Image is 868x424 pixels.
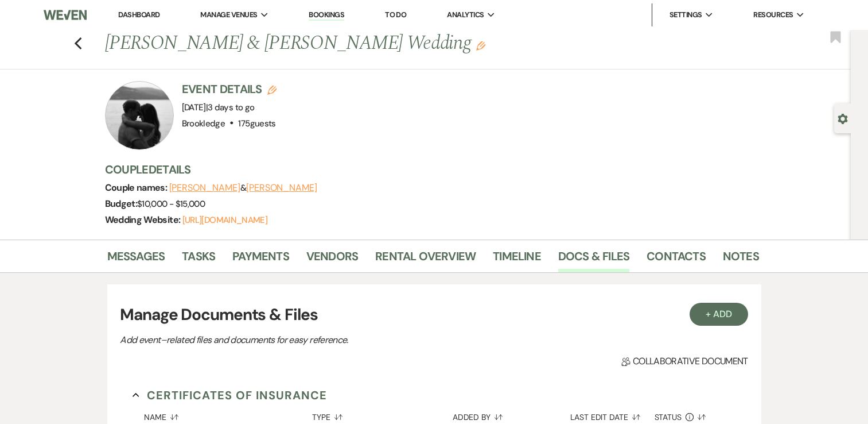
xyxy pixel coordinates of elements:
[246,183,317,192] button: [PERSON_NAME]
[238,118,275,129] span: 175 guests
[493,247,541,272] a: Timeline
[558,247,629,272] a: Docs & Files
[375,247,476,272] a: Rental Overview
[105,198,138,210] span: Budget:
[447,9,484,21] span: Analytics
[182,247,215,272] a: Tasks
[105,182,169,194] span: Couple names:
[306,247,358,272] a: Vendors
[647,247,706,272] a: Contacts
[169,183,240,192] button: [PERSON_NAME]
[621,354,748,368] span: Collaborative document
[105,30,619,57] h1: [PERSON_NAME] & [PERSON_NAME] Wedding
[182,81,277,97] h3: Event Details
[133,387,327,404] button: Certificates of Insurance
[105,214,182,226] span: Wedding Website:
[107,247,165,272] a: Messages
[169,182,317,194] span: &
[137,198,205,210] span: $10,000 - $15,000
[385,10,406,20] a: To Do
[476,40,485,51] button: Edit
[120,333,521,348] p: Add event–related files and documents for easy reference.
[44,3,87,27] img: Weven Logo
[208,102,254,113] span: 3 days to go
[105,161,748,178] h3: Couple Details
[655,413,682,421] span: Status
[182,214,267,226] a: [URL][DOMAIN_NAME]
[690,303,748,326] button: + Add
[200,9,257,21] span: Manage Venues
[118,10,159,20] a: Dashboard
[309,10,344,21] a: Bookings
[182,102,255,113] span: [DATE]
[120,303,748,327] h3: Manage Documents & Files
[838,113,848,124] button: Open lead details
[753,9,793,21] span: Resources
[182,118,225,129] span: Brookledge
[723,247,759,272] a: Notes
[206,102,255,113] span: |
[232,247,289,272] a: Payments
[670,9,702,21] span: Settings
